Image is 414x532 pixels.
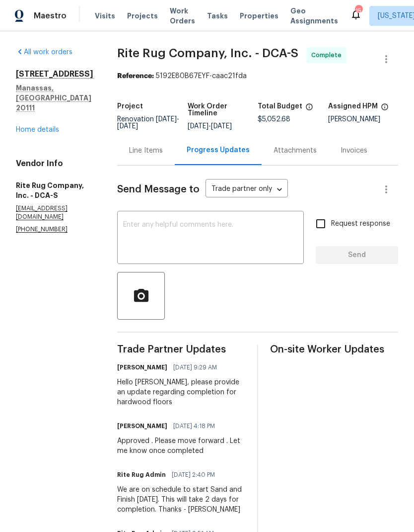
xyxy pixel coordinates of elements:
[188,103,258,117] h5: Work Order Timeline
[129,146,163,156] div: Line Items
[172,470,215,480] span: [DATE] 2:40 PM
[173,421,215,431] span: [DATE] 4:18 PM
[117,47,298,59] span: Rite Rug Company, Inc. - DCA-S
[211,123,232,130] span: [DATE]
[34,11,67,21] span: Maestro
[117,71,398,81] div: 5192E80B67EYF-caac21fda
[290,6,338,26] span: Geo Assignments
[187,145,250,155] div: Progress Updates
[188,123,232,130] span: -
[328,103,378,110] h5: Assigned HPM
[95,11,115,21] span: Visits
[311,50,345,60] span: Complete
[207,12,228,19] span: Tasks
[117,485,245,515] div: We are on schedule to start Sand and Finish [DATE]. This will take 2 days for completion. Thanks ...
[341,146,367,156] div: Invoices
[117,345,245,355] span: Trade Partner Updates
[258,103,302,110] h5: Total Budget
[331,219,390,229] span: Request response
[117,103,143,110] h5: Project
[127,11,158,21] span: Projects
[258,116,290,123] span: $5,052.68
[117,116,179,130] span: Renovation
[117,123,138,130] span: [DATE]
[117,377,245,407] div: Hello [PERSON_NAME], please provide an update regarding completion for hardwood floors
[355,6,362,16] div: 15
[117,421,167,431] h6: [PERSON_NAME]
[117,184,200,194] span: Send Message to
[240,11,278,21] span: Properties
[16,180,93,200] h5: Rite Rug Company, Inc. - DCA-S
[270,345,398,355] span: On-site Worker Updates
[173,362,217,372] span: [DATE] 9:29 AM
[188,123,208,130] span: [DATE]
[206,181,288,198] div: Trade partner only
[117,73,154,80] b: Reference:
[16,159,93,169] h4: Vendor Info
[170,6,195,26] span: Work Orders
[16,126,59,133] a: Home details
[16,49,72,56] a: All work orders
[328,116,399,123] div: [PERSON_NAME]
[305,103,313,116] span: The total cost of line items that have been proposed by Opendoor. This sum includes line items th...
[117,362,167,372] h6: [PERSON_NAME]
[117,470,166,480] h6: Rite Rug Admin
[117,436,245,456] div: Approved . Please move forward . Let me know once completed
[156,116,177,123] span: [DATE]
[381,103,389,116] span: The hpm assigned to this work order.
[274,146,317,156] div: Attachments
[117,116,179,130] span: -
